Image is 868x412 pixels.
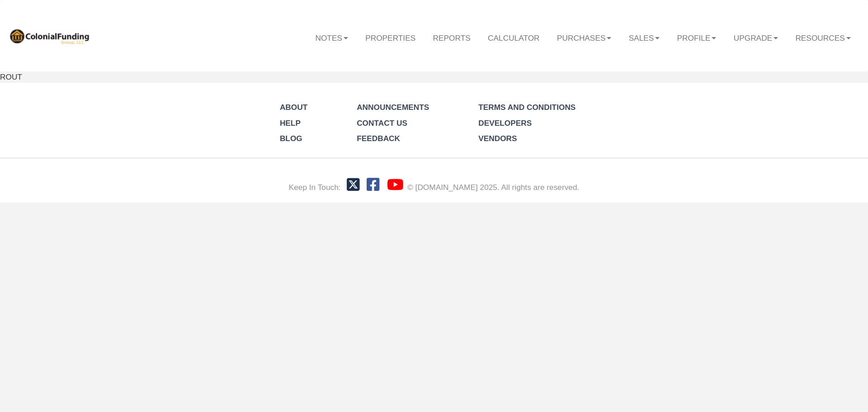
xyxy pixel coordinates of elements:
[478,103,576,112] a: Terms and Conditions
[280,134,302,143] a: Blog
[280,118,301,128] a: Help
[478,118,532,128] a: Developers
[357,134,400,143] a: Feedback
[357,103,429,112] a: Announcements
[479,24,548,51] a: Calculator
[289,182,341,193] div: Keep In Touch:
[620,24,668,51] a: Sales
[307,24,357,51] a: Notes
[9,28,90,44] img: 569736
[357,24,424,51] a: Properties
[424,24,479,51] a: Reports
[725,24,787,51] a: Upgrade
[280,103,307,112] a: About
[478,134,517,143] a: Vendors
[357,118,407,128] a: Contact Us
[668,24,725,51] a: Profile
[548,24,620,51] a: Purchases
[787,24,859,51] a: Resources
[407,182,579,193] div: © [DOMAIN_NAME] 2025. All rights are reserved.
